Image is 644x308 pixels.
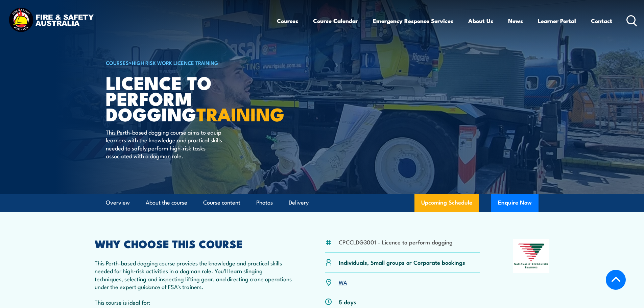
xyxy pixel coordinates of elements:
p: This Perth-based dogging course aims to equip learners with the knowledge and practical skills ne... [106,128,229,160]
p: 5 days [339,298,356,306]
a: Delivery [289,194,309,212]
a: COURSES [106,59,129,66]
a: Photos [256,194,273,212]
a: About Us [468,12,493,30]
a: WA [339,278,347,286]
a: Upcoming Schedule [414,194,479,212]
a: Course content [203,194,240,212]
img: Nationally Recognised Training logo. [513,239,550,273]
strong: TRAINING [196,99,284,127]
li: CPCCLDG3001 - Licence to perform dogging [339,238,453,246]
button: Enquire Now [491,194,539,212]
a: Course Calendar [313,12,358,30]
p: This Perth-based dogging course provides the knowledge and practical skills needed for high-risk ... [95,259,292,291]
a: Emergency Response Services [373,12,453,30]
a: High Risk Work Licence Training [132,59,218,66]
p: This course is ideal for: [95,298,292,306]
h1: Licence to Perform Dogging [106,74,273,122]
p: Individuals, Small groups or Corporate bookings [339,258,465,266]
h2: WHY CHOOSE THIS COURSE [95,239,292,248]
a: About the course [146,194,187,212]
a: Courses [277,12,298,30]
a: Contact [591,12,612,30]
a: Learner Portal [538,12,576,30]
h6: > [106,58,273,67]
a: News [508,12,523,30]
a: Overview [106,194,130,212]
